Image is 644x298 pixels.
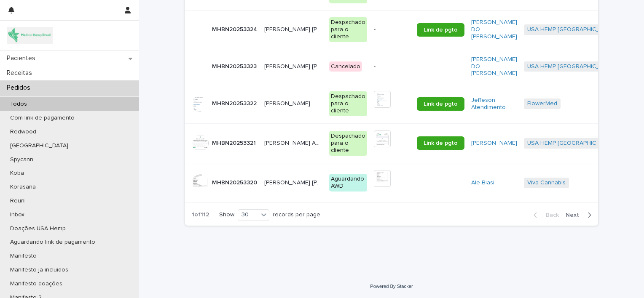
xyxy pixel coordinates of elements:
p: MHBN20253321 [212,138,258,147]
a: USA HEMP [GEOGRAPHIC_DATA] [527,63,616,70]
a: [PERSON_NAME] DO [PERSON_NAME] [471,56,517,77]
span: Link de pgto [424,101,458,107]
p: Koba [3,170,31,177]
a: Link de pgto [417,23,464,37]
p: Korasana [3,184,43,191]
a: Powered By Stacker [370,284,413,289]
div: Despachado para o cliente [329,91,367,116]
p: Show [219,211,234,218]
p: Spycann [3,156,40,163]
p: Carlo Fabiano Garzon Falci [264,178,324,186]
p: Reuni [3,197,32,205]
span: Back [541,212,559,218]
p: Todos [3,101,34,108]
div: Cancelado [329,61,362,72]
a: FlowerMed [527,100,557,107]
button: Next [562,211,598,219]
p: Manifesto [3,253,43,260]
p: MHBN20253320 [212,178,259,186]
p: Doações USA Hemp [3,225,72,232]
p: Arthur Manoel da Silva Guedes [264,61,324,70]
p: - [374,63,410,70]
p: Manifesto doações [3,280,69,287]
p: MHBN20253323 [212,61,258,70]
span: Link de pgto [424,140,458,146]
p: MHBN20253324 [212,24,259,33]
p: records per page [273,211,320,218]
a: Link de pgto [417,136,464,150]
div: Despachado para o cliente [329,17,367,42]
a: Jeffeson Atendimento [471,97,517,111]
p: CARMEN ANGONESI BEN PERUFO [264,138,324,147]
p: Inbox [3,211,31,218]
div: Despachado para o cliente [329,131,367,155]
a: [PERSON_NAME] [471,140,517,147]
p: Redwood [3,128,43,136]
a: Viva Cannabis [527,179,566,186]
p: Pedidos [3,84,37,92]
p: Pacientes [3,54,42,62]
p: MHBN20253322 [212,98,258,107]
p: Com link de pagamento [3,114,81,122]
div: 30 [238,210,258,219]
p: Manifesto ja incluidos [3,266,75,274]
p: - [374,26,410,33]
span: Next [566,212,584,218]
a: Link de pgto [417,97,464,111]
span: Link de pgto [424,27,458,33]
p: 1 of 112 [185,205,216,225]
div: Aguardando AWD [329,174,367,192]
p: [GEOGRAPHIC_DATA] [3,142,75,149]
a: USA HEMP [GEOGRAPHIC_DATA] [527,26,616,33]
p: Aguardando link de pagamento [3,239,102,246]
a: Ale Biasi [471,179,494,186]
a: USA HEMP [GEOGRAPHIC_DATA] [527,140,616,147]
img: 4SJayOo8RSQX0lnsmxob [7,27,53,44]
a: [PERSON_NAME] DO [PERSON_NAME] [471,19,517,40]
p: Eduardo Moreira Mongeli [264,98,312,107]
button: Back [527,211,562,219]
p: Arthur Manoel da Silva Guedes [264,24,324,33]
p: Receitas [3,69,39,77]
